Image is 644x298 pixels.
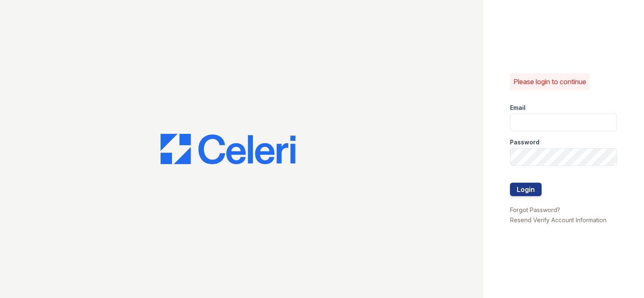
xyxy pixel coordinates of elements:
[513,77,586,87] p: Please login to continue
[510,183,542,196] button: Login
[161,134,295,164] img: CE_Logo_Blue-a8612792a0a2168367f1c8372b55b34899dd931a85d93a1a3d3e32e68fde9ad4.png
[510,138,539,146] label: Password
[510,206,560,213] a: Forgot Password?
[510,216,606,223] a: Resend Verify Account Information
[510,104,526,112] label: Email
